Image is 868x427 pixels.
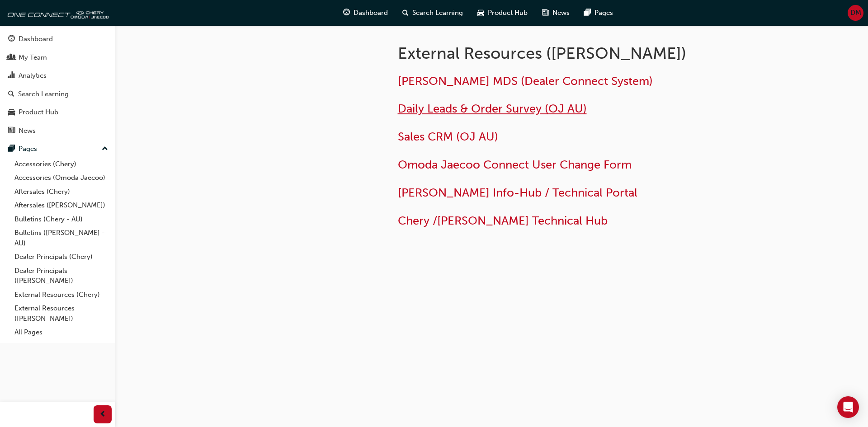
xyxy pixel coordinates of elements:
span: news-icon [542,7,549,19]
div: Search Learning [18,89,69,99]
a: Aftersales (Chery) [11,185,112,199]
a: [PERSON_NAME] Info-Hub / Technical Portal [398,186,637,200]
a: All Pages [11,325,112,339]
div: News [19,126,36,136]
a: News [4,122,112,139]
a: Sales CRM (OJ AU) [398,130,498,144]
a: Accessories (Omoda Jaecoo) [11,171,112,185]
a: Omoda Jaecoo Connect User Change Form [398,158,632,172]
span: guage-icon [343,7,350,19]
a: My Team [4,49,112,66]
span: search-icon [8,90,14,99]
button: DM [848,5,863,21]
a: External Resources (Chery) [11,288,112,302]
span: car-icon [8,108,15,117]
a: Search Learning [4,86,112,103]
a: Dashboard [4,31,112,47]
button: Pages [4,141,112,157]
span: Dashboard [354,8,388,18]
a: Product Hub [4,104,112,121]
a: Dealer Principals ([PERSON_NAME]) [11,264,112,288]
span: Search Learning [412,8,463,18]
span: Pages [594,8,613,18]
a: search-iconSearch Learning [395,4,470,22]
h1: External Resources ([PERSON_NAME]) [398,43,694,63]
button: DashboardMy TeamAnalyticsSearch LearningProduct HubNews [4,29,112,141]
a: [PERSON_NAME] MDS (Dealer Connect System) [398,74,653,88]
a: Aftersales ([PERSON_NAME]) [11,198,112,212]
span: News [552,8,570,18]
a: Bulletins (Chery - AU) [11,212,112,226]
a: Accessories (Chery) [11,157,112,171]
a: Bulletins ([PERSON_NAME] - AU) [11,226,112,250]
div: My Team [19,52,47,63]
span: search-icon [402,7,409,19]
a: pages-iconPages [577,4,620,22]
div: Analytics [19,70,47,81]
a: news-iconNews [535,4,577,22]
span: prev-icon [99,409,106,420]
a: Analytics [4,67,112,84]
span: chart-icon [8,72,15,80]
span: DM [850,8,861,18]
a: car-iconProduct Hub [470,4,535,22]
span: pages-icon [584,7,591,19]
div: Open Intercom Messenger [837,396,859,418]
img: oneconnect [5,4,108,22]
span: Product Hub [488,8,528,18]
span: car-icon [477,7,484,19]
a: Dealer Principals (Chery) [11,250,112,264]
span: guage-icon [8,35,15,43]
a: Chery /[PERSON_NAME] Technical Hub [398,214,608,228]
div: Pages [19,144,37,154]
span: people-icon [8,54,15,62]
span: news-icon [8,127,15,135]
span: pages-icon [8,145,15,153]
span: up-icon [102,143,108,155]
div: Product Hub [19,107,58,117]
a: guage-iconDashboard [336,4,395,22]
a: External Resources ([PERSON_NAME]) [11,301,112,325]
div: Dashboard [19,34,53,44]
a: Daily Leads & Order Survey (OJ AU) [398,102,587,116]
